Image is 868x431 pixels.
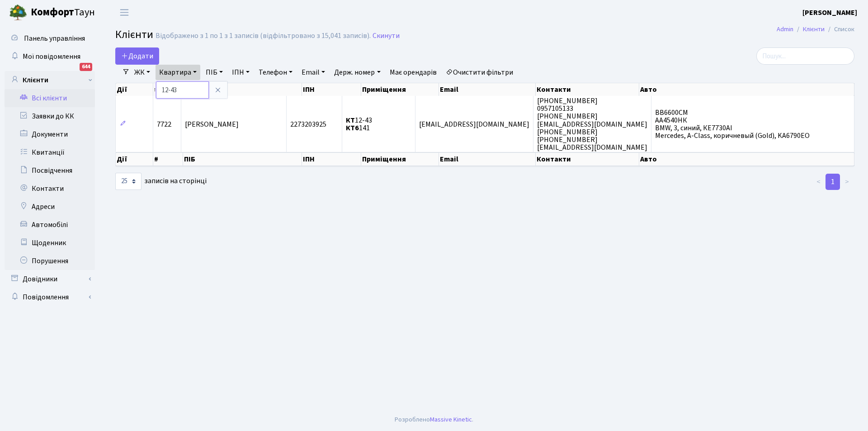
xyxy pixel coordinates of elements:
a: Порушення [5,252,95,270]
a: Автомобілі [5,216,95,234]
span: [PHONE_NUMBER] 0957105133 [PHONE_NUMBER] [EMAIL_ADDRESS][DOMAIN_NAME] [PHONE_NUMBER] [PHONE_NUMBE... [537,96,647,152]
b: КТ [346,115,355,125]
th: Дії [116,152,153,166]
th: Приміщення [361,152,439,166]
div: Відображено з 1 по 1 з 1 записів (відфільтровано з 15,041 записів). [156,32,371,40]
span: Додати [121,51,153,61]
a: Мої повідомлення644 [5,47,95,66]
a: Документи [5,125,95,143]
th: # [153,152,183,166]
span: 7722 [157,119,171,129]
b: КТ6 [346,123,359,133]
th: Приміщення [361,83,439,96]
a: Клієнти [5,71,95,89]
span: ВВ6600СМ АА4540НК BMW, 3, синий, КЕ7730АI Mercedes, A-Class, коричневый (Gold), KA6790ЕО [655,108,810,141]
a: [PERSON_NAME] [802,7,857,18]
a: Телефон [255,65,296,80]
a: Клієнти [803,24,825,34]
a: Контакти [5,180,95,198]
th: Email [439,152,536,166]
th: Авто [639,152,854,166]
th: Контакти [536,83,639,96]
a: Держ. номер [330,65,384,80]
a: Всі клієнти [5,89,95,107]
a: Щоденник [5,234,95,252]
th: Авто [639,83,854,96]
a: Admin [777,24,793,34]
div: Розроблено . [395,415,473,425]
a: Очистити фільтри [442,65,517,80]
th: # [153,83,183,96]
a: ПІБ [202,65,226,80]
a: ЖК [131,65,154,80]
a: Скинути [373,32,400,40]
span: Клієнти [115,27,153,43]
span: 12-43 141 [346,115,372,133]
th: ПІБ [183,83,302,96]
span: [EMAIL_ADDRESS][DOMAIN_NAME] [419,119,529,129]
a: Email [298,65,329,80]
a: Має орендарів [386,65,440,80]
a: Панель управління [5,29,95,47]
nav: breadcrumb [763,20,868,39]
th: Дії [116,83,153,96]
th: Email [439,83,536,96]
b: [PERSON_NAME] [802,8,857,18]
a: Адреси [5,198,95,216]
th: ІПН [302,152,361,166]
a: Додати [115,47,159,65]
th: ІПН [302,83,361,96]
span: Панель управління [24,33,85,43]
select: записів на сторінці [115,173,142,190]
span: Мої повідомлення [23,52,80,62]
a: ІПН [228,65,253,80]
span: 2273203925 [290,119,326,129]
button: Переключити навігацію [113,5,136,20]
img: logo.png [9,4,27,22]
a: Повідомлення [5,288,95,306]
a: Заявки до КК [5,107,95,125]
span: [PERSON_NAME] [185,119,239,129]
label: записів на сторінці [115,173,207,190]
li: Список [825,24,854,34]
b: Комфорт [31,5,74,19]
a: Посвідчення [5,161,95,180]
input: Пошук... [756,47,854,65]
th: Контакти [536,152,639,166]
a: Квартира [156,65,200,80]
a: Massive Kinetic [430,415,472,424]
th: ПІБ [183,152,302,166]
a: 1 [826,174,840,190]
div: 644 [80,63,92,71]
a: Квитанції [5,143,95,161]
a: Довідники [5,270,95,288]
span: Таун [31,5,95,20]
